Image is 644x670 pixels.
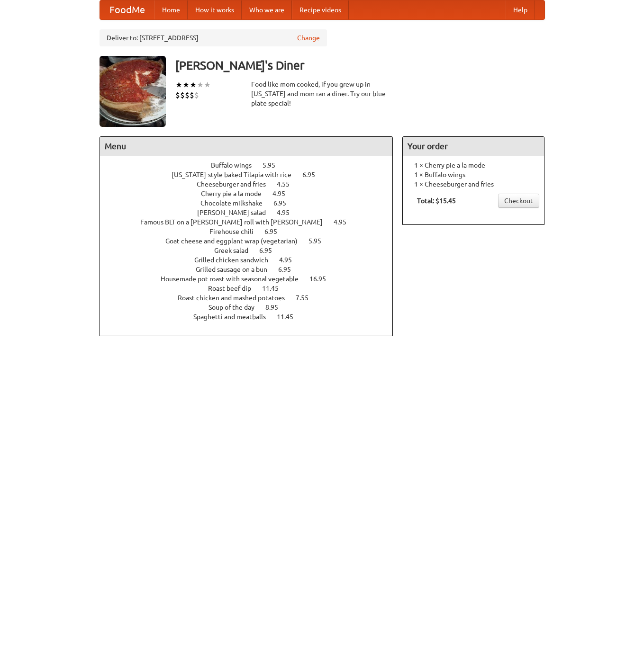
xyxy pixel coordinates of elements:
a: [PERSON_NAME] salad 4.95 [197,209,307,216]
span: Famous BLT on a [PERSON_NAME] roll with [PERSON_NAME] [140,218,332,226]
span: 5.95 [263,161,285,169]
a: Change [297,33,320,43]
a: Cherry pie a la mode 4.95 [201,190,303,197]
span: Housemade pot roast with seasonal vegetable [161,275,308,283]
span: 16.95 [309,275,336,283]
li: $ [185,90,190,100]
li: $ [194,90,199,100]
li: ★ [190,80,197,90]
li: 1 × Cheeseburger and fries [408,179,539,189]
span: Cheeseburger and fries [197,180,275,188]
span: Firehouse chili [209,228,263,235]
a: [US_STATE]-style baked Tilapia with rice 6.95 [172,171,333,179]
a: Help [506,0,535,19]
a: Recipe videos [292,0,349,19]
span: Roast beef dip [208,285,261,292]
span: [PERSON_NAME] salad [197,209,275,216]
li: $ [180,90,185,100]
a: Checkout [498,194,539,208]
span: Spaghetti and meatballs [193,313,275,321]
a: Famous BLT on a [PERSON_NAME] roll with [PERSON_NAME] 4.95 [140,218,364,226]
a: Grilled sausage on a bun 6.95 [196,266,308,273]
span: 11.45 [262,285,288,292]
a: FoodMe [100,0,154,19]
span: 5.95 [308,237,331,245]
span: Roast chicken and mashed potatoes [178,294,294,302]
span: 4.95 [277,209,299,216]
a: Cheeseburger and fries 4.55 [197,180,307,188]
li: ★ [197,80,204,90]
span: 4.95 [279,256,301,264]
span: 6.95 [273,199,296,207]
a: Soup of the day 8.95 [209,304,296,311]
h4: Menu [100,137,393,156]
span: Grilled sausage on a bun [196,266,277,273]
a: Who we are [242,0,292,19]
a: Roast chicken and mashed potatoes 7.55 [178,294,326,302]
span: Buffalo wings [211,161,261,169]
div: Food like mom cooked, if you grew up in [US_STATE] and mom ran a diner. Try our blue plate special! [251,80,393,108]
li: 1 × Buffalo wings [408,170,539,179]
b: Total: $15.45 [417,197,456,205]
a: Buffalo wings 5.95 [211,161,293,169]
a: Home [154,0,188,19]
li: ★ [204,80,211,90]
a: Grilled chicken sandwich 4.95 [194,256,309,264]
span: Cherry pie a la mode [201,190,271,197]
span: 6.95 [264,228,287,235]
span: 8.95 [265,304,288,311]
span: 6.95 [259,247,281,254]
span: Soup of the day [209,304,264,311]
li: 1 × Cherry pie a la mode [408,161,539,170]
a: Housemade pot roast with seasonal vegetable 16.95 [161,275,344,283]
a: Chocolate milkshake 6.95 [200,199,304,207]
a: Firehouse chili 6.95 [209,228,295,235]
span: 4.95 [272,190,295,197]
span: Greek salad [214,247,258,254]
li: $ [190,90,194,100]
h4: Your order [403,137,544,156]
a: How it works [188,0,242,19]
li: ★ [175,80,182,90]
span: 6.95 [302,171,325,179]
a: Goat cheese and eggplant wrap (vegetarian) 5.95 [165,237,339,245]
a: Roast beef dip 11.45 [208,285,296,292]
div: Deliver to: [STREET_ADDRESS] [100,29,327,46]
a: Greek salad 6.95 [214,247,290,254]
li: $ [175,90,180,100]
span: 6.95 [278,266,300,273]
img: angular.jpg [100,56,166,127]
a: Spaghetti and meatballs 11.45 [193,313,311,321]
span: Grilled chicken sandwich [194,256,278,264]
span: 4.55 [277,180,299,188]
span: Goat cheese and eggplant wrap (vegetarian) [165,237,307,245]
span: [US_STATE]-style baked Tilapia with rice [172,171,301,179]
li: ★ [182,80,190,90]
h3: [PERSON_NAME]'s Diner [175,56,545,75]
span: 7.55 [296,294,318,302]
span: Chocolate milkshake [200,199,272,207]
span: 4.95 [334,218,356,226]
span: 11.45 [277,313,303,321]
